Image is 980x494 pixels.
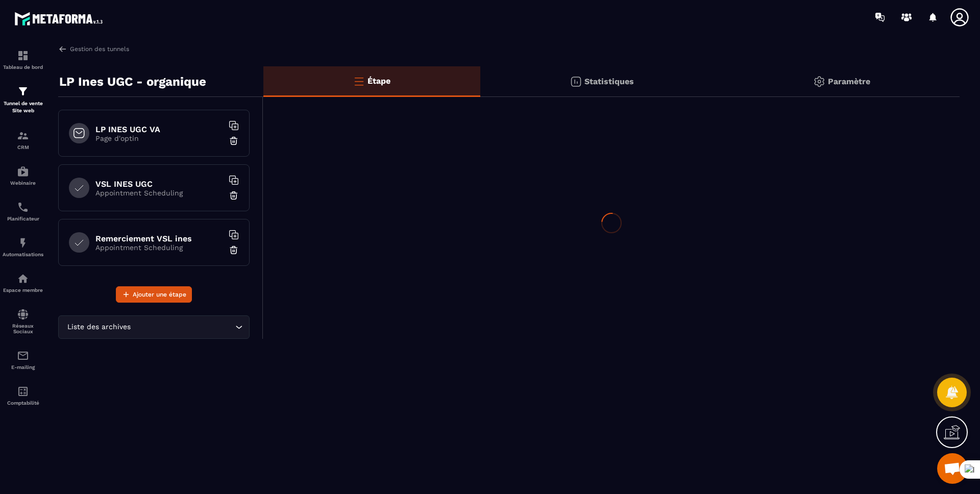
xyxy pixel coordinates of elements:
a: social-networksocial-networkRéseaux Sociaux [3,301,43,342]
img: logo [14,9,106,28]
img: formation [17,130,29,142]
img: automations [17,237,29,249]
h6: Remerciement VSL ines [95,234,223,243]
p: Page d'optin [95,134,223,142]
a: automationsautomationsAutomatisations [3,229,43,265]
span: Ajouter une étape [133,289,186,300]
img: formation [17,85,29,97]
img: bars-o.4a397970.svg [353,75,365,87]
a: Gestion des tunnels [58,44,129,54]
div: Search for option [58,315,250,339]
span: Liste des archives [65,322,133,333]
a: formationformationTunnel de vente Site web [3,78,43,122]
p: Appointment Scheduling [95,189,223,197]
img: social-network [17,308,29,320]
p: Réseaux Sociaux [3,323,43,334]
button: Ajouter une étape [116,286,192,303]
input: Search for option [133,322,233,333]
p: Appointment Scheduling [95,243,223,252]
img: setting-gr.5f69749f.svg [813,76,825,88]
a: automationsautomationsWebinaire [3,158,43,193]
p: Webinaire [3,180,43,186]
p: Étape [367,76,390,86]
a: schedulerschedulerPlanificateur [3,193,43,229]
a: accountantaccountantComptabilité [3,378,43,413]
img: email [17,350,29,362]
h6: VSL INES UGC [95,179,223,189]
p: Espace membre [3,287,43,293]
p: Tunnel de vente Site web [3,100,43,114]
p: CRM [3,144,43,150]
img: arrow [58,44,67,54]
img: trash [229,245,239,255]
a: formationformationTableau de bord [3,42,43,78]
p: Paramètre [828,77,870,86]
h6: LP INES UGC VA [95,125,223,134]
img: scheduler [17,201,29,213]
img: trash [229,136,239,146]
p: LP Ines UGC - organique [59,71,206,92]
img: trash [229,190,239,201]
p: E-mailing [3,364,43,370]
a: emailemailE-mailing [3,342,43,378]
div: Mở cuộc trò chuyện [937,453,968,484]
img: automations [17,165,29,178]
p: Tableau de bord [3,64,43,70]
p: Statistiques [584,77,634,86]
img: automations [17,273,29,285]
a: formationformationCRM [3,122,43,158]
p: Planificateur [3,216,43,221]
img: stats.20deebd0.svg [570,76,582,88]
a: automationsautomationsEspace membre [3,265,43,301]
p: Comptabilité [3,400,43,406]
img: formation [17,50,29,62]
img: accountant [17,385,29,398]
p: Automatisations [3,252,43,257]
